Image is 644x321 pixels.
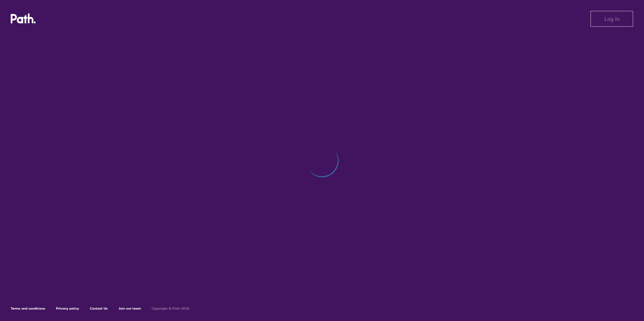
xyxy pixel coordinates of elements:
[90,306,108,311] a: Contact Us
[11,306,45,311] a: Terms and conditions
[56,306,79,311] a: Privacy policy
[152,307,189,311] h6: Copyright © Path 2018
[590,11,633,27] button: Log in
[118,306,141,311] a: Join our team
[604,16,620,22] span: Log in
